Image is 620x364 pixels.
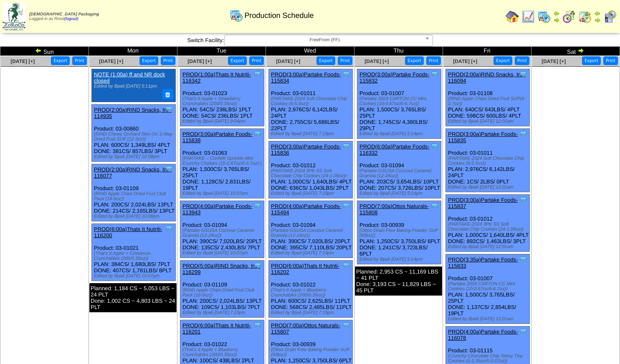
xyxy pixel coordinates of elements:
[448,156,529,166] div: (PARTAKE-2024 Soft Chocolate Chip Cookies (6-5.5oz))
[446,195,530,252] div: Product: 03-01012 PLAN: 1,000CS / 1,640LBS / 4PLT DONE: 892CS / 1,463LBS / 3PLT
[271,251,352,256] div: Edited by Bpali [DATE] 7:19pm
[342,142,350,151] img: Tooltip
[521,10,535,23] img: line_graph.gif
[426,56,441,65] button: Print
[271,191,352,196] div: Edited by Bpali [DATE] 7:19pm
[94,84,172,89] div: Edited by Bpali [DATE] 5:11pm
[271,322,340,335] a: PROD(7:00a)Ottos Naturals-115807
[253,202,262,210] img: Tooltip
[162,89,173,100] button: Delete Note
[448,256,518,269] a: PROD(3:35a)Partake Foods-115833
[94,154,175,159] div: Edited by Bpali [DATE] 10:08pm
[182,191,264,196] div: Edited by Bpali [DATE] 10:07pm
[342,202,350,210] img: Tooltip
[182,203,253,216] a: PROD(4:00a)Partake Foods-113943
[542,58,566,64] span: [DATE] [+]
[448,329,518,341] a: PROD(4:00a)Partake Foods-116078
[453,58,477,64] a: [DATE] [+]
[182,288,264,298] div: (RIND Apple Chips Dried Fruit Club Pack (18-9oz))
[165,105,173,113] img: Tooltip
[519,130,527,138] img: Tooltip
[92,104,176,161] div: Product: 03-00860 PLAN: 600CS / 1,349LBS / 4PLT DONE: 381CS / 857LBS / 3PLT
[182,251,264,256] div: Edited by Bpali [DATE] 10:07pm
[271,203,341,216] a: PROD(4:00a)Partake Foods-115494
[443,47,531,56] td: Fri
[187,58,212,64] span: [DATE] [+]
[269,201,353,258] div: Product: 03-01094 PLAN: 390CS / 7,020LBS / 20PLT DONE: 395CS / 7,110LBS / 20PLT
[182,96,264,106] div: (That's It Apple + Strawberry Crunchables (200/0.35oz))
[342,70,350,78] img: Tooltip
[276,58,300,64] span: [DATE] [+]
[139,56,158,65] button: Export
[448,185,529,190] div: Edited by Bpali [DATE] 12:01am
[537,10,551,23] img: calendarprod.gif
[253,70,262,78] img: Tooltip
[448,71,526,84] a: PROD(2:00a)RIND Snacks, Inc-116094
[519,196,527,204] img: Tooltip
[271,228,352,238] div: (Partake-GSUSA Coconut Caramel Granola (12-24oz))
[448,119,529,124] div: Edited by Bpali [DATE] 12:01am
[446,254,530,324] div: Product: 03-01007 PLAN: 1,500CS / 3,765LBS / 25PLT DONE: 1,137CS / 2,854LBS / 19PLT
[357,69,441,139] div: Product: 03-01007 PLAN: 1,500CS / 3,765LBS / 25PLT DONE: 1,745CS / 4,380LBS / 29PLT
[448,96,529,106] div: (RIND Apple Chips Dried Fruit SUP(6-2.7oz))
[359,143,430,156] a: PROD(6:00a)Partake Foods-116332
[182,131,253,143] a: PROD(3:00a)Partake Foods-115838
[271,288,352,298] div: (That's It Apple + Blueberry Crunchables (200/0.35oz))
[165,224,173,233] img: Tooltip
[0,47,89,56] td: Sun
[89,283,177,312] div: Planned: 1,184 CS ~ 5,053 LBS ~ 24 PLT Done: 1,002 CS ~ 4,803 LBS ~ 24 PLT
[271,347,352,357] div: (Ottos Grain Free Baking Powder SUP (6/8oz))
[430,142,439,151] img: Tooltip
[29,12,99,21] span: Logged in as Rrost
[182,119,264,124] div: Edited by Bpali [DATE] 9:04pm
[342,261,350,270] img: Tooltip
[430,70,439,78] img: Tooltip
[448,197,518,209] a: PROD(3:00a)Partake Foods-115837
[359,96,441,106] div: (Partake 2024 CARTON CC Mini Cookies (10-0.67oz/6-6.7oz))
[228,35,422,45] span: FreeFrom (FF)
[271,131,352,136] div: Edited by Bpali [DATE] 7:19pm
[266,47,354,56] td: Wed
[578,10,592,23] img: calendarinout.gif
[249,56,264,65] button: Print
[448,131,518,143] a: PROD(3:00a)Partake Foods-115835
[271,168,352,178] div: (PARTAKE-2024 3PK SS Soft Chocolate Chip Cookies (24-1.09oz))
[448,222,529,232] div: (PARTAKE-2024 3PK SS Soft Chocolate Chip Cookies (24-1.09oz))
[271,263,339,275] a: PROD(6:00a)Thats It Nutriti-116202
[359,191,441,196] div: Edited by Bpali [DATE] 5:14pm
[161,56,175,65] button: Print
[603,10,617,23] img: calendarcustomer.gif
[316,56,335,65] button: Export
[94,226,162,238] a: PROD(6:00a)Thats It Nutriti-116200
[94,251,175,261] div: (That's It Apple + Cinnamon Crunchables (200/0.35oz))
[89,47,177,56] td: Mon
[582,56,601,65] button: Export
[99,58,123,64] span: [DATE] [+]
[182,156,264,166] div: (PARTAKE – Confetti Sprinkle Mini Crunchy Cookies (10-0.67oz/6-6.7oz) )
[253,130,262,138] img: Tooltip
[359,203,429,216] a: PROD(7:00a)Ottos Naturals-115808
[448,354,529,364] div: (Crunchy Chocolate Chip Teeny Tiny Cookies (6-3.35oz/5-0.67oz))
[253,321,262,329] img: Tooltip
[359,228,441,238] div: (Ottos Grain Free Baking Powder SUP (6/8oz))
[182,71,251,84] a: PROD(1:00a)Thats It Nutriti-116342
[92,164,176,221] div: Product: 03-01109 PLAN: 200CS / 2,024LBS / 13PLT DONE: 214CS / 2,165LBS / 13PLT
[51,56,70,65] button: Export
[359,257,441,262] div: Edited by Bpali [DATE] 5:14pm
[338,56,352,65] button: Print
[94,214,175,219] div: Edited by Bpali [DATE] 10:08pm
[10,58,35,64] a: [DATE] [+]
[94,71,165,84] a: NOTE (1:00a) ff and NR dock closed
[493,56,512,65] button: Export
[364,58,389,64] a: [DATE] [+]
[182,322,251,335] a: PROD(6:00a)Thats It Nutriti-116201
[230,9,243,22] img: calendarprod.gif
[271,143,341,156] a: PROD(3:00a)Partake Foods-115836
[269,261,353,318] div: Product: 03-01022 PLAN: 600CS / 2,625LBS / 11PLT DONE: 568CS / 2,485LBS / 11PLT
[594,10,601,17] img: arrowleft.gif
[271,310,352,315] div: Edited by Bpali [DATE] 7:19pm
[35,47,42,54] img: arrowleft.gif
[359,71,430,84] a: PROD(3:00a)Partake Foods-115832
